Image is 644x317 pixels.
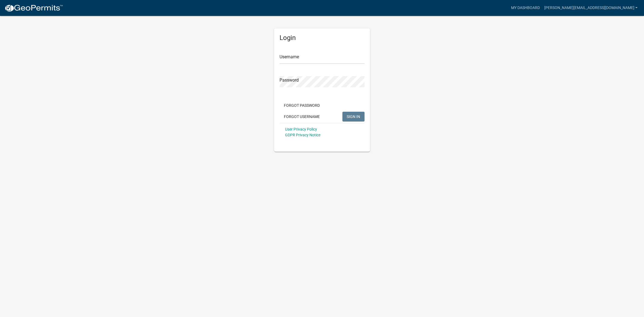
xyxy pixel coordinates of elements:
h5: Login [280,34,364,42]
a: User Privacy Policy [285,127,317,131]
a: [PERSON_NAME][EMAIL_ADDRESS][DOMAIN_NAME] [542,3,640,13]
button: SIGN IN [342,112,364,122]
span: SIGN IN [347,114,360,119]
button: Forgot Password [280,100,324,110]
a: My Dashboard [509,3,542,13]
a: GDPR Privacy Notice [285,133,320,137]
button: Forgot Username [280,112,324,122]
